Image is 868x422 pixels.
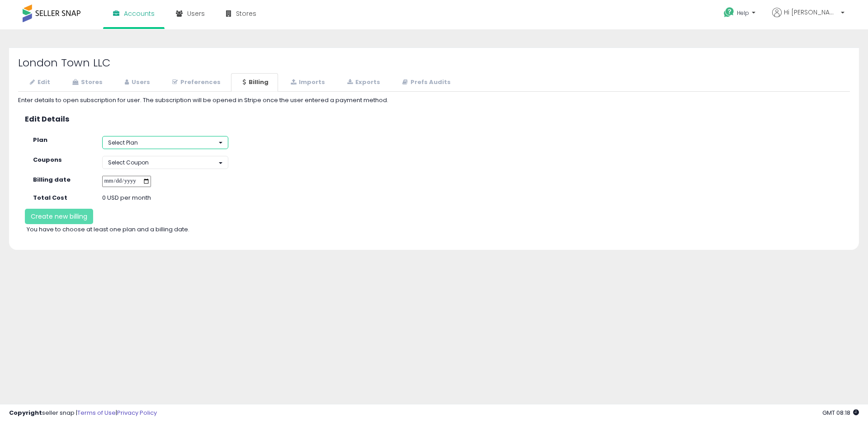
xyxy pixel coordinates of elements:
[391,73,460,92] a: Prefs Audits
[25,209,93,224] button: Create new billing
[18,57,850,69] h2: London Town LLC
[108,159,149,166] span: Select Coupon
[18,73,60,92] a: Edit
[9,408,42,417] strong: Copyright
[784,8,838,17] span: Hi [PERSON_NAME]
[737,9,749,17] span: Help
[279,73,335,92] a: Imports
[95,194,303,202] div: 0 USD per month
[20,225,231,234] div: You have to choose at least one plan and a billing date.
[102,156,228,169] button: Select Coupon
[108,139,138,146] span: Select Plan
[124,9,155,18] span: Accounts
[33,155,62,164] strong: Coupons
[231,73,278,92] a: Billing
[236,9,256,18] span: Stores
[61,73,112,92] a: Stores
[187,9,205,18] span: Users
[9,409,157,417] div: seller snap | |
[113,73,160,92] a: Users
[723,7,735,18] i: Get Help
[25,115,843,123] h3: Edit Details
[335,73,390,92] a: Exports
[77,408,116,417] a: Terms of Use
[772,8,844,28] a: Hi [PERSON_NAME]
[33,136,47,144] strong: Plan
[18,96,850,105] div: Enter details to open subscription for user. The subscription will be opened in Stripe once the u...
[33,193,67,202] strong: Total Cost
[102,136,228,149] button: Select Plan
[33,175,71,184] strong: Billing date
[160,73,230,92] a: Preferences
[117,408,157,417] a: Privacy Policy
[822,408,859,417] span: 2025-09-10 08:18 GMT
